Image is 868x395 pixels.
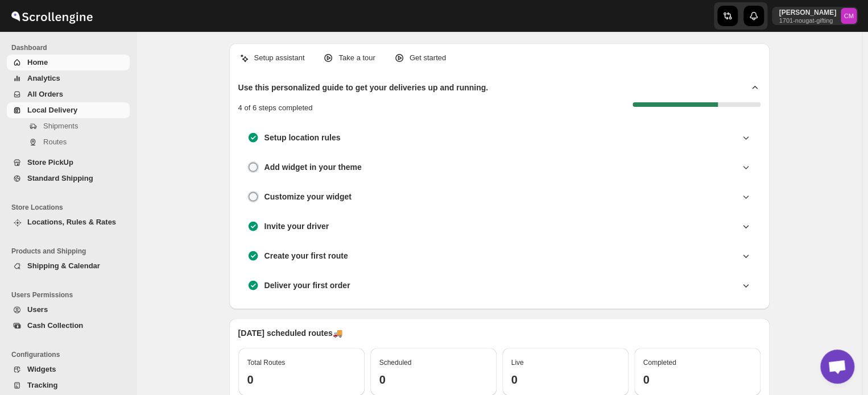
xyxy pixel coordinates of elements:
[264,132,341,143] h3: Setup location rules
[379,373,487,386] h3: 0
[11,290,131,300] span: Users Permissions
[9,2,94,30] img: ScrollEngine
[264,250,348,261] h3: Create your first route
[7,377,130,393] button: Tracking
[27,74,60,82] span: Analytics
[264,161,362,173] h3: Add widget in your theme
[264,191,352,202] h3: Customize your widget
[27,305,48,314] span: Users
[11,203,131,212] span: Store Locations
[643,373,751,386] h3: 0
[779,17,836,24] p: 1701-nougat-gifting
[27,106,77,114] span: Local Delivery
[7,318,130,334] button: Cash Collection
[7,214,130,230] button: Locations, Rules & Rates
[7,134,130,150] button: Routes
[254,52,305,64] p: Setup assistant
[841,8,857,24] span: Cleo Moyo
[643,359,676,367] span: Completed
[7,361,130,377] button: Widgets
[27,90,63,98] span: All Orders
[11,247,131,256] span: Products and Shipping
[7,86,130,102] button: All Orders
[27,321,83,330] span: Cash Collection
[7,55,130,70] button: Home
[27,174,93,182] span: Standard Shipping
[7,118,130,134] button: Shipments
[238,327,760,339] p: [DATE] scheduled routes 🚚
[43,122,78,130] span: Shipments
[247,373,356,386] h3: 0
[779,8,836,17] p: [PERSON_NAME]
[27,158,73,167] span: Store PickUp
[264,280,350,291] h3: Deliver your first order
[410,52,446,64] p: Get started
[264,221,329,232] h3: Invite your driver
[238,82,489,93] h2: Use this personalized guide to get your deliveries up and running.
[7,258,130,274] button: Shipping & Calendar
[511,373,619,386] h3: 0
[238,102,313,114] p: 4 of 6 steps completed
[820,350,854,384] a: Open chat
[379,359,412,367] span: Scheduled
[844,13,853,19] text: CM
[11,350,131,359] span: Configurations
[772,7,858,25] button: User menu
[27,365,56,373] span: Widgets
[43,138,67,146] span: Routes
[7,302,130,318] button: Users
[7,70,130,86] button: Analytics
[27,218,116,226] span: Locations, Rules & Rates
[27,58,48,66] span: Home
[338,52,375,64] p: Take a tour
[11,43,131,52] span: Dashboard
[511,359,524,367] span: Live
[27,261,100,270] span: Shipping & Calendar
[247,359,286,367] span: Total Routes
[27,381,57,389] span: Tracking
